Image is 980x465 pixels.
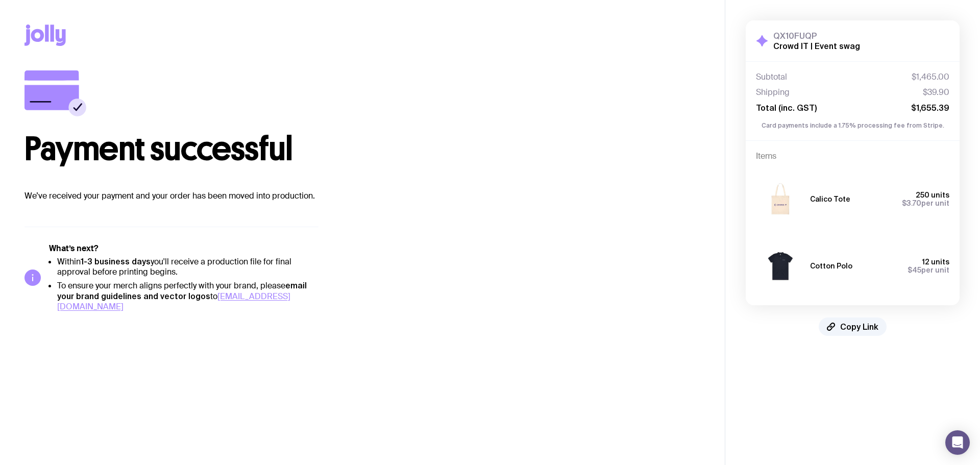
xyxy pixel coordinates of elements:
a: [EMAIL_ADDRESS][DOMAIN_NAME] [57,291,290,312]
p: Card payments include a 1.75% processing fee from Stripe. [756,121,949,130]
span: $39.90 [923,87,949,97]
span: $45 [908,266,921,274]
span: $1,655.39 [911,103,949,113]
span: Total (inc. GST) [756,103,817,113]
h3: Calico Tote [810,195,850,203]
span: per unit [902,199,949,207]
h4: Items [756,151,949,161]
span: per unit [908,266,949,274]
span: Shipping [756,87,790,97]
li: To ensure your merch aligns perfectly with your brand, please to [57,280,318,312]
h1: Payment successful [24,133,700,165]
span: Subtotal [756,72,787,82]
span: Copy Link [840,322,878,332]
li: Within you'll receive a production file for final approval before printing begins. [57,256,318,277]
span: 250 units [916,191,949,199]
strong: email your brand guidelines and vector logos [57,281,307,301]
h5: What’s next? [49,243,318,254]
button: Copy Link [819,317,887,336]
span: $1,465.00 [912,72,949,82]
div: Open Intercom Messenger [945,430,970,455]
span: $3.70 [902,199,921,207]
h3: Cotton Polo [810,262,852,270]
strong: 1-3 business days [81,257,151,266]
h3: QX10FUQP [773,31,860,41]
h2: Crowd IT | Event swag [773,41,860,51]
span: 12 units [922,258,949,266]
p: We’ve received your payment and your order has been moved into production. [24,190,700,202]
